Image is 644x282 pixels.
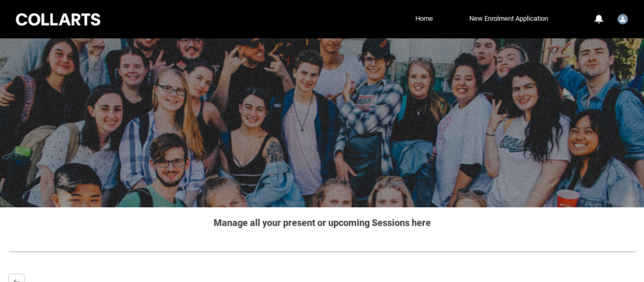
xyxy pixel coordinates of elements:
[467,11,551,26] a: New Enrolment Application
[413,11,436,26] a: Home
[8,216,636,230] h2: Manage all your present or upcoming Sessions here
[8,246,636,257] img: REDU_GREY_LINE
[618,14,628,24] img: Student.dhindso.20242079
[615,10,631,26] button: User Profile Student.dhindso.20242079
